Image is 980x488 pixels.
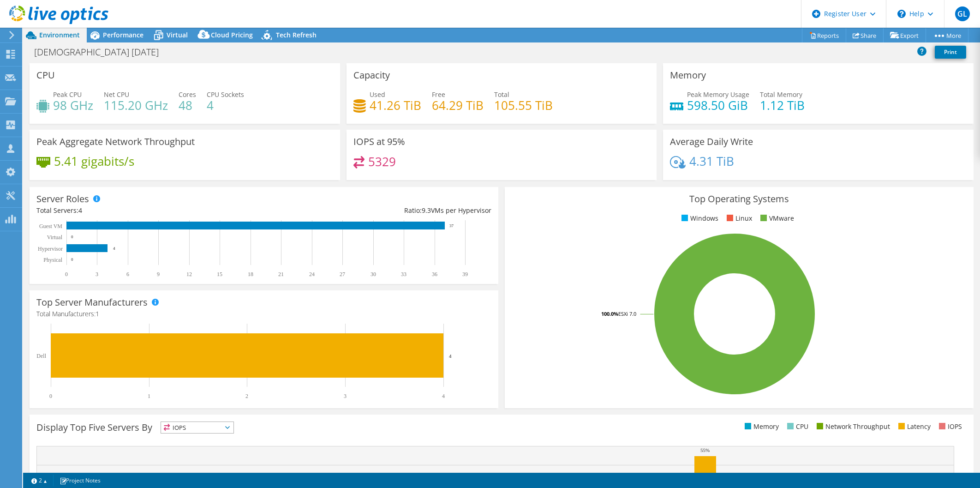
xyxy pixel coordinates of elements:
li: Memory [742,422,779,432]
li: VMware [758,213,794,223]
h4: 115.20 GHz [104,100,168,110]
h4: 598.50 GiB [687,100,749,110]
text: 6 [126,271,129,277]
text: 21 [278,271,284,277]
text: 39 [462,271,468,277]
text: 0 [71,257,73,262]
text: 36 [432,271,437,277]
li: Network Throughput [814,422,890,432]
text: 30 [370,271,376,277]
span: Total [494,90,509,99]
span: Tech Refresh [276,30,317,39]
text: 12 [186,271,192,277]
h3: Average Daily Write [670,137,753,147]
a: More [926,28,968,42]
div: Ratio: VMs per Hypervisor [264,205,491,216]
text: 1 [148,393,150,399]
tspan: ESXi 7.0 [618,310,636,317]
h4: 5329 [368,157,396,167]
a: Project Notes [53,475,107,486]
h4: 48 [179,100,196,110]
span: 4 [78,206,82,215]
span: Used [370,90,385,99]
span: Free [432,90,445,99]
text: 3 [96,271,98,277]
span: Performance [103,30,143,39]
h3: Capacity [353,70,390,80]
text: 37 [449,223,454,228]
text: 2 [245,393,248,399]
text: 15 [217,271,222,277]
h3: Memory [670,70,706,80]
text: Guest VM [39,223,62,229]
text: 4 [442,393,445,399]
span: Virtual [167,30,188,39]
text: Dell [36,353,46,359]
text: 0 [65,271,68,277]
span: 9.3 [422,206,431,215]
span: Cores [179,90,196,99]
span: Cloud Pricing [211,30,253,39]
text: Hypervisor [38,246,63,252]
span: 1 [96,309,99,318]
text: 18 [248,271,253,277]
a: Reports [802,28,846,42]
a: Print [935,46,966,59]
h3: Peak Aggregate Network Throughput [36,137,195,147]
li: Windows [679,213,718,223]
span: CPU Sockets [207,90,244,99]
h4: 64.29 TiB [432,100,484,110]
h3: Top Operating Systems [512,194,967,204]
h4: 4 [207,100,244,110]
text: 3 [344,393,347,399]
a: Share [846,28,884,42]
h1: [DEMOGRAPHIC_DATA] [DATE] [30,47,173,57]
text: 27 [340,271,345,277]
text: Virtual [47,234,63,241]
text: 4 [449,353,452,359]
svg: \n [897,10,906,18]
span: GL [955,6,970,21]
text: 4 [113,246,115,251]
tspan: 100.0% [601,310,618,317]
h4: 1.12 TiB [760,100,805,110]
text: 33 [401,271,406,277]
h4: Total Manufacturers: [36,309,491,319]
div: Total Servers: [36,205,264,216]
span: IOPS [161,422,233,433]
text: 55% [700,447,710,453]
text: 0 [71,235,73,239]
a: 2 [25,475,54,486]
h4: 5.41 gigabits/s [54,156,134,166]
h4: 98 GHz [53,100,93,110]
span: Peak CPU [53,90,82,99]
span: Net CPU [104,90,129,99]
span: Environment [39,30,80,39]
li: IOPS [937,422,962,432]
h3: CPU [36,70,55,80]
a: Export [883,28,926,42]
li: Latency [896,422,931,432]
h4: 105.55 TiB [494,100,553,110]
h3: IOPS at 95% [353,137,405,147]
span: Peak Memory Usage [687,90,749,99]
text: Physical [43,257,62,263]
text: 9 [157,271,160,277]
h4: 41.26 TiB [370,100,421,110]
li: Linux [724,213,752,223]
h4: 4.31 TiB [689,156,734,166]
li: CPU [785,422,808,432]
span: Total Memory [760,90,802,99]
text: 0 [49,393,52,399]
text: 24 [309,271,315,277]
h3: Top Server Manufacturers [36,297,148,307]
h3: Server Roles [36,194,89,204]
